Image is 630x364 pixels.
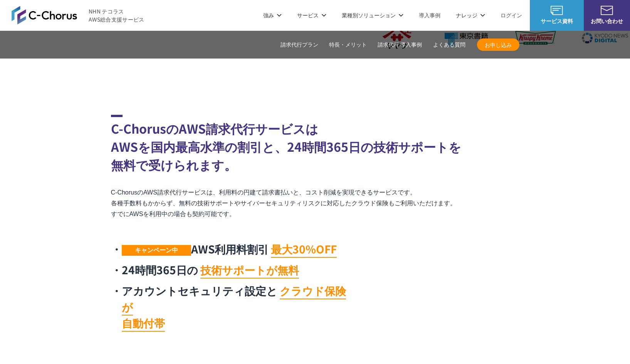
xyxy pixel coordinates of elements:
img: ファンコミュニケーションズ [127,61,189,92]
img: 国境なき医師団 [405,61,466,92]
mark: クラウド保険が 自動付帯 [122,283,346,332]
p: 強み [263,11,282,19]
a: お申し込み [477,39,519,51]
img: フジモトHD [227,22,289,53]
img: 東京書籍 [435,22,497,53]
p: C-ChorusのAWS請求代行サービスは、利用料の円建て請求書払いと、コスト削減を実現できるサービスです。 各種手数料もかからず、無料の技術サポートやサイバーセキュリティリスクに対応したクラウ... [111,187,519,220]
img: 住友生命保険相互 [158,22,220,53]
a: AWS総合支援サービス C-Chorus NHN テコラスAWS総合支援サービス [12,6,144,24]
img: ヤマサ醤油 [366,22,428,53]
p: 業種別ソリューション [342,11,403,19]
span: お申し込み [477,41,519,49]
img: ミズノ [89,22,150,53]
li: 24時間365日の [111,262,354,278]
img: スペースシャワー [58,61,119,92]
li: アカウントセキュリティ設定と [111,282,354,331]
img: AWS総合支援サービス C-Chorus サービス資料 [551,6,563,15]
mark: 技術サポートが無料 [200,262,299,278]
img: 三菱地所 [19,22,81,53]
a: ログイン [501,11,522,19]
img: エイチーム [197,61,258,92]
li: AWS利用料割引 [111,241,354,257]
a: よくある質問 [433,41,465,49]
img: クリスピー・クリーム・ドーナツ [505,22,566,53]
p: ナレッジ [456,11,485,19]
img: エアトリ [297,22,358,53]
a: 請求代行プラン [281,41,318,49]
span: NHN テコラス AWS総合支援サービス [89,7,144,23]
img: 世界貿易センタービルディング [266,61,328,92]
h2: C-ChorusのAWS請求代行サービスは AWSを国内最高水準の割引と、24時間365日の技術サポートを 無料で受けられます。 [111,115,519,174]
span: お問い合わせ [584,17,630,25]
img: 慶應義塾 [543,61,605,92]
p: サービス [297,11,326,19]
a: 請求代行 導入事例 [378,41,422,49]
img: 日本財団 [474,61,536,92]
a: 特長・メリット [329,41,367,49]
img: お問い合わせ [601,6,613,15]
span: サービス資料 [530,17,584,25]
img: AWS総合支援サービス C-Chorus [12,6,77,24]
mark: 最大30%OFF [271,241,337,258]
img: クリーク・アンド・リバー [335,61,397,92]
a: 導入事例 [419,11,440,19]
span: キャンペーン中 [122,245,191,256]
